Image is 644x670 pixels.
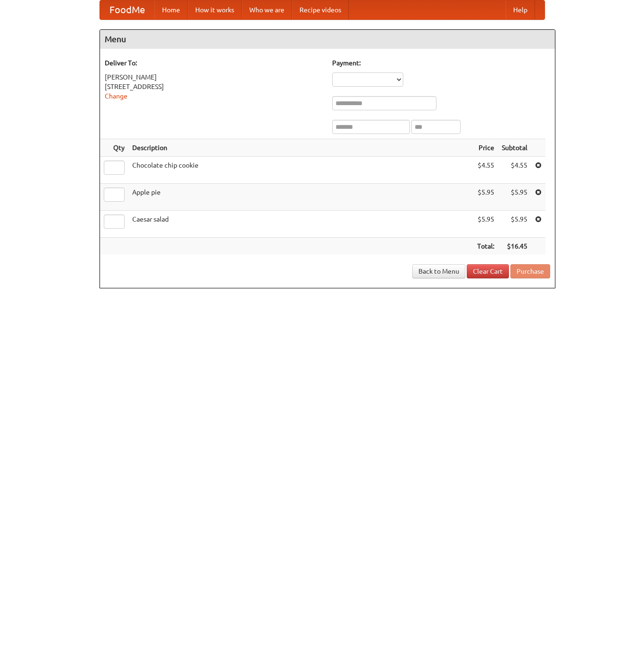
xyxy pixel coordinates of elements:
[498,139,531,157] th: Subtotal
[498,184,531,211] td: $5.95
[128,139,473,157] th: Description
[100,30,555,49] h4: Menu
[242,0,292,19] a: Who we are
[473,211,498,238] td: $5.95
[128,211,473,238] td: Caesar salad
[128,157,473,184] td: Chocolate chip cookie
[332,58,550,68] h5: Payment:
[498,211,531,238] td: $5.95
[498,238,531,255] th: $16.45
[498,157,531,184] td: $4.55
[506,0,535,19] a: Help
[473,238,498,255] th: Total:
[188,0,242,19] a: How it works
[128,184,473,211] td: Apple pie
[412,264,465,278] a: Back to Menu
[154,0,188,19] a: Home
[473,184,498,211] td: $5.95
[473,157,498,184] td: $4.55
[105,92,127,100] a: Change
[292,0,349,19] a: Recipe videos
[105,72,323,82] div: [PERSON_NAME]
[473,139,498,157] th: Price
[105,58,323,68] h5: Deliver To:
[100,139,128,157] th: Qty
[105,82,323,91] div: [STREET_ADDRESS]
[100,0,154,19] a: FoodMe
[467,264,509,278] a: Clear Cart
[510,264,550,278] button: Purchase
